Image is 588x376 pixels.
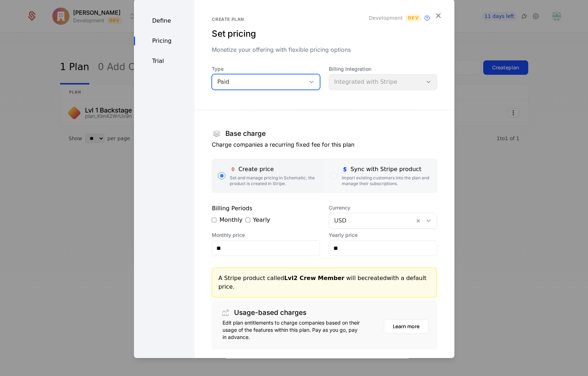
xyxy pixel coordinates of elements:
[234,309,306,316] h1: Usage-based charges
[405,14,421,22] span: Dev
[134,37,195,45] div: Pricing
[223,319,361,341] div: Edit plan entitlements to charge companies based on their usage of the features within this plan....
[212,204,320,213] div: Billing Periods
[230,175,319,187] div: Set and manage pricing in Schematic; the product is created in Stripe.
[212,231,320,239] label: Monthly price
[384,319,428,334] button: Learn more
[212,216,242,224] div: Monthly
[212,65,320,73] span: Type
[329,65,437,73] span: Billing Integration
[225,130,266,137] h1: Base charge
[218,274,430,291] div: A Stripe product will be created with a default price.
[342,175,431,187] div: Import existing customers into the plan and manage their subscriptions.
[217,78,300,86] div: Paid
[212,17,437,22] div: Create plan
[246,216,270,224] div: Yearly
[230,165,319,174] div: Create price
[329,231,437,239] label: Yearly price
[134,57,195,65] div: Trial
[212,28,437,40] div: Set pricing
[284,275,344,281] b: Lvl2 Crew Member
[369,14,403,22] span: Development
[342,165,431,174] div: Sync with Stripe product
[329,204,437,211] span: Currency
[212,45,437,54] div: Monetize your offering with flexible pricing options
[267,275,345,281] span: called
[134,17,195,25] div: Define
[212,140,437,149] p: Charge companies a recurring fixed fee for this plan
